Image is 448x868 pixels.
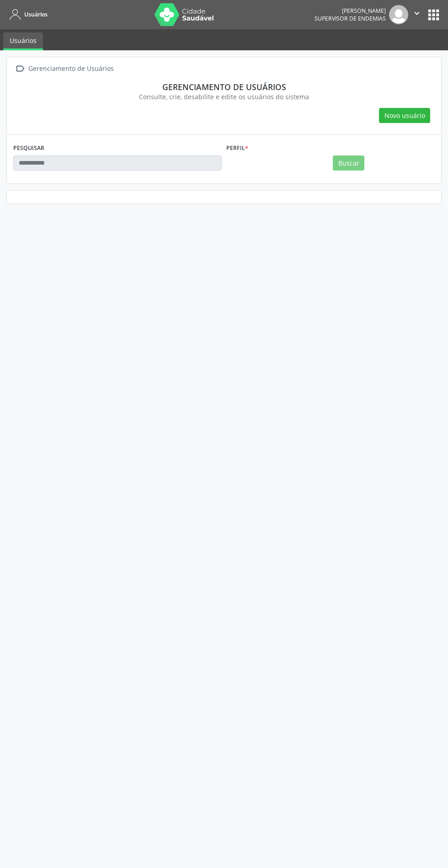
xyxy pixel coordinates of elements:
[389,5,408,24] img: img
[6,7,48,22] a: Usuários
[20,92,428,102] div: Consulte, crie, desabilite e edite os usuários do sistema
[412,8,422,18] i: 
[27,62,115,75] div: Gerenciamento de Usuários
[13,62,27,75] i: 
[379,108,430,123] button: Novo usuário
[408,5,426,24] button: 
[315,7,386,15] div: [PERSON_NAME]
[333,155,364,171] button: Buscar
[384,111,425,120] span: Novo usuário
[13,62,115,75] a:  Gerenciamento de Usuários
[226,141,248,155] label: Perfil
[20,82,428,92] div: Gerenciamento de usuários
[24,11,48,18] span: Usuários
[3,32,43,50] a: Usuários
[315,15,386,22] span: Supervisor de Endemias
[426,7,442,23] button: apps
[13,141,44,155] label: PESQUISAR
